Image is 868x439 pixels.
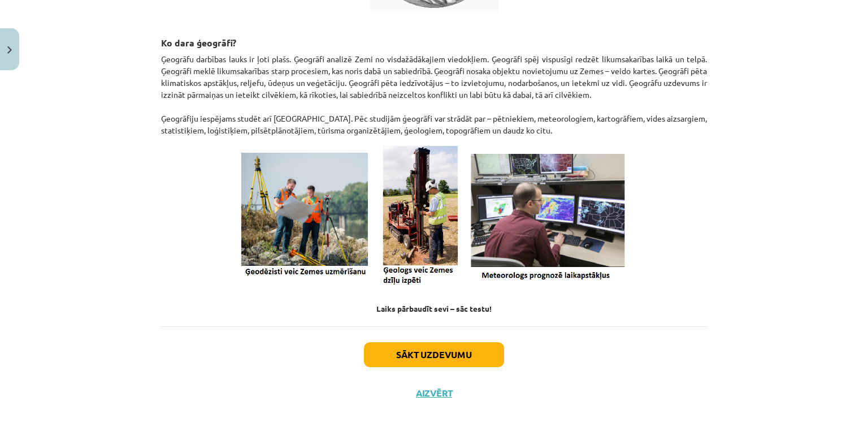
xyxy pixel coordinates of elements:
button: Sākt uzdevumu [364,342,504,367]
img: icon-close-lesson-0947bae3869378f0d4975bcd49f059093ad1ed9edebbc8119c70593378902aed.svg [7,46,12,54]
strong: Laiks pārbaudīt sevi – sāc testu! [376,303,492,313]
p: Ģeogrāfu darbības lauks ir ļoti plašs. Ģeogrāfi analizē Zemi no visdažādākajiem viedokļiem. Ģeogr... [161,53,707,136]
button: Aizvērt [413,388,455,399]
strong: Ko dara ģeogrāfi? [161,37,236,49]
